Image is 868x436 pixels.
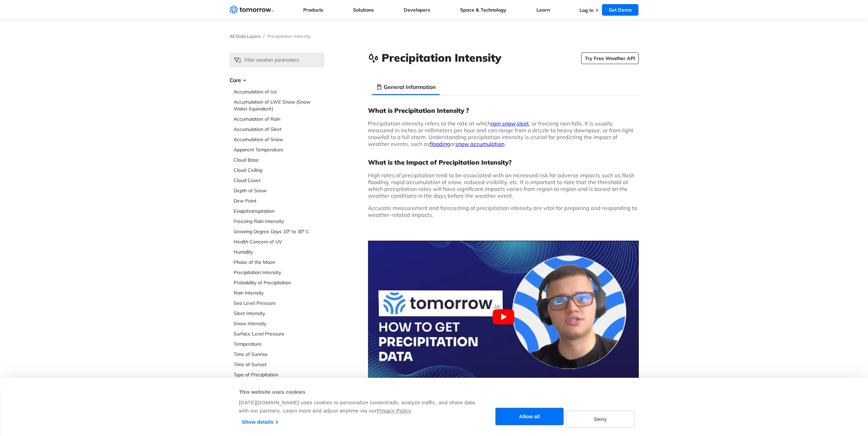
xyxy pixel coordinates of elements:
a: Accumulation of Rain [234,116,324,122]
a: Get Demo [602,4,638,16]
a: Privacy Policy [377,408,411,414]
a: Cloud Cover [234,177,324,184]
a: Accumulation of Snow [234,136,324,143]
a: Surface Level Pressure [234,330,324,337]
a: Type of Precipitation [234,371,324,378]
a: Rain Intensity [234,289,324,296]
a: snow [502,120,515,127]
a: Sea Level Pressure [234,300,324,306]
a: Phase of the Moon [234,259,324,266]
a: flooding [430,140,450,147]
a: Log In [579,7,593,13]
span: Precipitation Intensity [267,33,311,39]
a: Learn [536,7,550,13]
h3: General Information [384,83,436,91]
a: Snow Intensity [234,320,324,327]
span: Accurate measurement and forecasting of precipitation intensity are vital for preparing and respo... [368,205,637,218]
a: snow accumulation [455,140,504,147]
a: Accumulation of Sleet [234,126,324,133]
a: Products [303,7,323,13]
a: Depth of Snow [234,187,324,194]
a: Apparent Temperature [234,146,324,153]
a: Dew Point [234,197,324,204]
input: Filter weather parameters [230,52,324,67]
h3: Core [230,76,324,84]
div: [DATE][DOMAIN_NAME] uses cookies to personalize content/ads, analyze traffic, and share data with... [239,399,476,415]
a: Accumulation of LWE Snow (Snow Water Equivalent) [234,99,324,112]
li: General Information [372,79,440,95]
a: Freezing Rain Intensity [234,218,324,225]
a: Probability of Precipitation [234,279,324,286]
a: Accumulation of Ice [234,88,324,95]
a: Health Concern of UV [234,238,324,245]
button: Allow all [496,408,564,425]
a: Developers [404,7,430,13]
a: Sleet Intensity [234,310,324,317]
a: Space & Technology [460,7,506,13]
a: Precipitation Intensity [234,269,324,276]
button: Play Youtube video [368,241,639,393]
a: Growing Degree Days 10° to 30° C [234,228,324,235]
a: Cloud Base [234,156,324,163]
a: Humidity [234,249,324,255]
a: Cloud Ceiling [234,167,324,174]
a: Time of Sunset [234,361,324,368]
a: Temperature [234,341,324,347]
a: Evapotranspiration [234,208,324,214]
a: Try Free Weather API [581,52,639,64]
a: sleet [517,120,529,127]
span: / [263,33,265,39]
a: Show details [242,417,278,427]
h1: Precipitation Intensity [382,50,501,65]
span: Precipitation intensity refers to the rate at which , , , or freezing rain falls. It is usually m... [368,120,633,147]
div: This website uses cookies [239,388,476,396]
a: All Data Layers [230,33,261,39]
h3: What is the Impact of Precipitation Intensity? [368,158,639,166]
button: Deny [567,410,635,428]
a: Home link [230,5,274,15]
span: High rates of precipitation tend to be associated with an increased risk for adverse impacts such... [368,172,634,199]
a: rain [491,120,501,127]
a: Time of Sunrise [234,351,324,358]
h3: What is Precipitation Intensity ? [368,106,639,115]
a: Solutions [353,7,374,13]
